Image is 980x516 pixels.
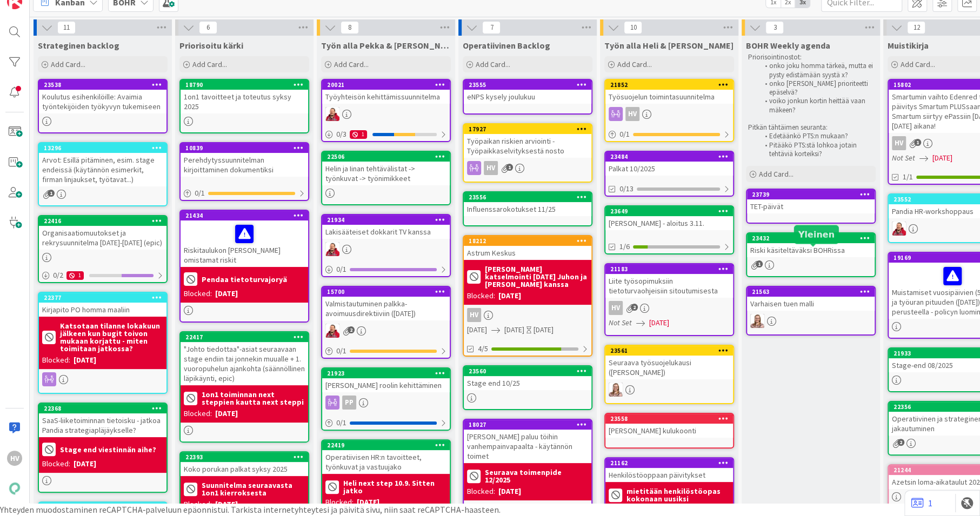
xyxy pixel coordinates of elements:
span: 1 [914,139,921,146]
img: JS [325,242,339,256]
b: Katsotaan tilanne lokakuun jälkeen kun bugit toivon mukaan korjattu - miten toimitaan jatkossa? [60,322,163,352]
div: 10839 [181,143,308,153]
div: 23560 [464,366,591,376]
b: mietitään henkilöstöopas kokonaan uusiksi [626,487,730,502]
span: Operatiivinen Backlog [463,40,550,51]
div: Työpaikan riskien arviointi - Työpaikkaselvityksestä nosto [464,134,591,158]
span: BOHR Weekly agenda [746,40,830,51]
div: Blocked: [325,497,354,508]
div: 21162 [605,458,733,468]
div: Blocked: [42,354,70,366]
div: 23484 [610,153,733,160]
div: 23432Riski käsiteltäväksi BOHRissa [747,233,875,257]
div: 21434 [181,211,308,220]
img: IH [750,314,764,328]
div: Astrum Keskus [464,246,591,260]
span: 1 [756,260,763,267]
div: Palkat 10/2025 [605,162,733,176]
div: 23739 [747,190,875,199]
div: PP [322,396,450,410]
div: 15700Valmistautuminen palkka-avoimuusdirektiiviin ([DATE]) [322,287,450,320]
div: 20021 [327,81,450,89]
div: 21434 [185,212,308,219]
div: HV [625,107,639,121]
div: Blocked: [467,290,495,301]
span: 0 / 1 [336,345,346,357]
span: 3 [765,21,784,34]
div: 22416 [44,217,166,225]
div: 23555eNPS kysely joulukuu [464,80,591,104]
div: TET-päivät [747,199,875,213]
div: 18790 [185,81,308,89]
span: 2 [897,439,904,446]
div: HV [464,308,591,322]
div: 0/21 [39,269,166,282]
b: Suunnitelma seuraavasta 1on1 kierroksesta [202,481,305,497]
div: 22368 [39,404,166,413]
div: 20021 [322,80,450,90]
span: 4/5 [478,343,488,354]
div: 23484 [605,152,733,162]
li: voiko jonkun kortin heittää vaan mäkeen? [759,97,874,115]
div: 23538 [44,81,166,89]
i: Not Set [609,318,632,327]
span: 2 [348,326,355,333]
div: 18790 [181,80,308,90]
span: Muistikirja [888,40,929,51]
b: [PERSON_NAME] katselmointi [DATE] Juhon ja [PERSON_NAME] kanssa [485,265,588,288]
div: 22393 [185,453,308,461]
span: 1/6 [619,241,630,252]
div: PP [342,396,356,410]
div: Työsuojelun toimintasuunnitelma [605,90,733,104]
div: Riskitaulukon [PERSON_NAME] omistamat riskit [181,220,308,267]
div: 0/31 [322,128,450,141]
div: Operatiivisen HR:n tavoitteet, työnkuvat ja vastuujako [322,450,450,474]
span: Priorisoitu kärki [179,40,243,51]
div: [PERSON_NAME] roolin kehittäminen [322,378,450,392]
div: 23555 [469,81,591,89]
span: 0 / 1 [619,129,630,140]
div: 21852 [610,81,733,89]
div: 23556 [464,192,591,202]
div: 23649 [605,206,733,216]
div: [DATE] [215,288,238,299]
div: Koko porukan palkat syksy 2025 [181,462,308,476]
div: HV [605,107,733,121]
div: [PERSON_NAME] - aloitus 3.11. [605,216,733,230]
div: 22419 [322,440,450,450]
span: Add Card... [476,59,510,69]
div: 0/1 [322,263,450,276]
div: 21162Henkilöstöoppaan päivitykset [605,458,733,482]
li: onko joku homma tärkeä, mutta ei pysty edistämään syystä x? [759,62,874,79]
div: 22377 [44,294,166,301]
span: 0 / 1 [336,417,346,428]
div: 21934Lakisääteiset dokkarit TV kanssa [322,215,450,239]
div: Seuraava työsuojelukausi ([PERSON_NAME]) [605,356,733,379]
div: 13296Arvot: Esillä pitäminen, esim. stage endeissä (käytännön esimerkit, firman linjaukset, työta... [39,143,166,186]
span: 1 [506,164,513,171]
div: Blocked: [184,288,212,299]
div: 23561 [605,346,733,356]
div: HV [605,301,733,315]
div: 21183Liite työsopimuksiin tietoturvaohjeisiin sitoutumisesta [605,264,733,298]
div: 22506 [322,152,450,162]
span: [DATE] [932,152,952,164]
a: 1 [911,497,932,510]
div: eNPS kysely joulukuu [464,90,591,104]
div: 23561Seuraava työsuojelukausi ([PERSON_NAME]) [605,346,733,379]
div: 21852Työsuojelun toimintasuunnitelma [605,80,733,104]
div: 10839Perehdytyssuunnitelman kirjoittaminen dokumentiksi [181,143,308,177]
div: IH [747,314,875,328]
img: JS [325,107,339,121]
div: 18212Astrum Keskus [464,236,591,260]
div: 21563 [752,288,875,296]
p: Priorisointinostot: [748,53,874,62]
div: 18027 [469,421,591,428]
div: [DATE] [357,497,379,508]
h5: Yleinen [798,229,835,239]
div: [PERSON_NAME] kulukoonti [605,424,733,438]
span: 0 / 3 [336,129,346,140]
div: "Johto tiedottaa"-asiat seuraavaan stage endiin tai jonnekin muualle + 1. vuoropuhelun ajankohta ... [181,342,308,385]
span: Add Card... [617,59,652,69]
div: 23432 [747,233,875,243]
